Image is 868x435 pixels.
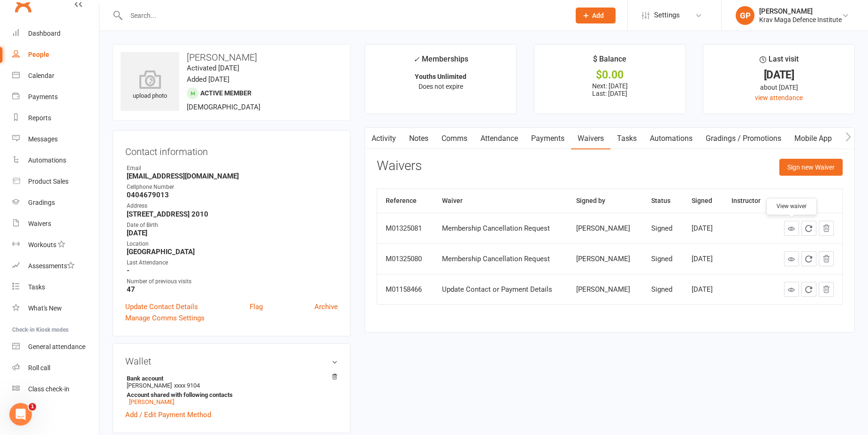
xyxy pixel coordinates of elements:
div: upload photo [121,70,179,101]
time: Activated [DATE] [187,64,239,72]
a: Add / Edit Payment Method [125,409,211,420]
a: Dashboard [12,23,99,44]
div: [PERSON_NAME] [759,7,842,16]
a: Automations [12,150,99,171]
strong: [DATE] [127,229,338,237]
div: Krav Maga Defence Institute [759,16,842,24]
span: Does not expire [419,83,463,90]
div: Last visit [760,53,799,70]
iframe: Intercom live chat [9,403,32,426]
div: Update Contact or Payment Details [442,286,560,294]
div: Location [127,240,338,249]
h3: [PERSON_NAME] [121,52,343,62]
a: Workouts [12,234,99,256]
div: M01158466 [386,286,425,294]
a: Attendance [474,128,525,149]
div: Cellphone Number [127,183,338,192]
div: Address [127,202,338,210]
div: Gradings [28,199,55,206]
a: Assessments [12,256,99,277]
a: Automations [643,128,699,149]
h3: Contact information [125,143,338,157]
div: Membership Cancellation Request [442,225,560,233]
span: Active member [200,89,251,97]
li: [PERSON_NAME] [125,373,338,407]
a: Notes [403,128,435,149]
div: What's New [28,304,62,312]
strong: Youths Unlimited [415,73,466,80]
div: [DATE] [692,255,715,263]
div: [PERSON_NAME] [576,225,634,233]
div: [DATE] [692,225,715,233]
strong: 0404679013 [127,191,338,199]
div: Signed [651,225,675,233]
a: People [12,44,99,65]
span: Add [592,12,604,19]
a: General attendance kiosk mode [12,336,99,357]
time: Added [DATE] [187,75,229,84]
div: Signed [651,286,675,294]
strong: Bank account [127,375,333,382]
a: Waivers [571,128,610,149]
th: Signed [683,189,723,213]
div: Dashboard [28,30,61,37]
div: about [DATE] [712,82,846,93]
div: Last Attendance [127,258,338,267]
input: Search... [123,9,563,22]
div: [DATE] [712,70,846,80]
a: Calendar [12,65,99,86]
div: Roll call [28,364,50,372]
a: Payments [12,86,99,108]
div: Signed [651,255,675,263]
a: Product Sales [12,171,99,192]
div: Memberships [413,53,468,70]
strong: [EMAIL_ADDRESS][DOMAIN_NAME] [127,172,338,180]
div: Email [127,164,338,173]
th: Status [643,189,683,213]
div: [PERSON_NAME] [576,286,634,294]
div: Reports [28,114,51,122]
h3: Wallet [125,356,338,366]
div: Assessments [28,262,75,270]
div: M01325081 [386,225,425,233]
div: Calendar [28,72,54,79]
a: Archive [314,301,338,312]
div: Waivers [28,220,51,227]
p: Next: [DATE] Last: [DATE] [543,82,677,97]
div: Automations [28,156,66,164]
a: Activity [365,128,403,149]
th: Reference [377,189,433,213]
a: Manage Comms Settings [125,312,205,324]
strong: 47 [127,285,338,294]
div: Number of previous visits [127,277,338,286]
a: Update Contact Details [125,301,198,312]
a: Gradings [12,192,99,213]
span: 1 [29,403,36,411]
th: Waiver [434,189,568,213]
div: Workouts [28,241,56,249]
strong: [GEOGRAPHIC_DATA] [127,248,338,256]
a: [PERSON_NAME] [129,398,174,405]
div: Payments [28,93,58,101]
a: Flag [250,301,263,312]
div: Date of Birth [127,221,338,230]
a: Comms [435,128,474,149]
div: Messages [28,135,58,143]
div: Class check-in [28,385,69,393]
a: Gradings / Promotions [699,128,788,149]
div: Membership Cancellation Request [442,255,560,263]
strong: Account shared with following contacts [127,391,333,398]
div: $0.00 [543,70,677,80]
span: xxxx 9104 [174,382,200,389]
div: General attendance [28,343,85,350]
a: Reports [12,108,99,129]
span: Settings [654,5,680,26]
a: Tasks [12,277,99,298]
span: [DEMOGRAPHIC_DATA] [187,103,260,111]
div: [PERSON_NAME] [576,255,634,263]
strong: [STREET_ADDRESS] 2010 [127,210,338,218]
a: What's New [12,298,99,319]
a: Tasks [610,128,643,149]
div: [DATE] [692,286,715,294]
div: Product Sales [28,178,69,185]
